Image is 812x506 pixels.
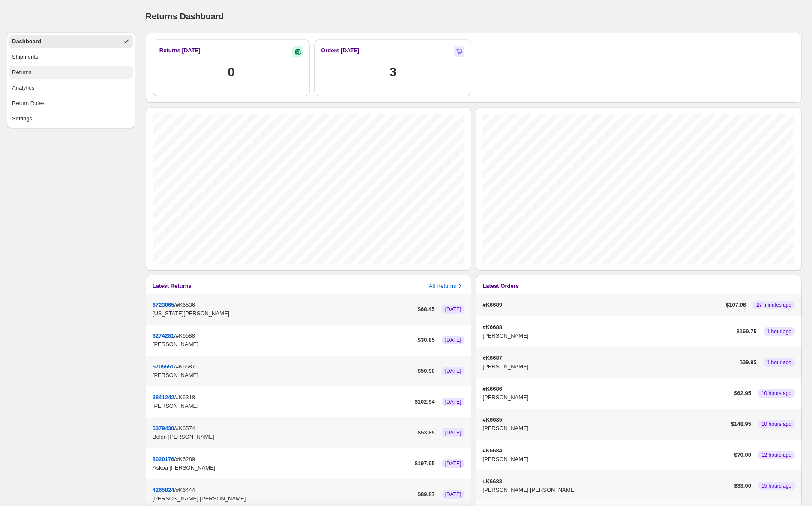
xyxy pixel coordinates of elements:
p: All Returns [429,282,456,290]
p: [PERSON_NAME] [PERSON_NAME] [153,494,414,503]
div: / [153,301,414,318]
p: #K6683 [482,477,731,486]
span: 10 hours ago [761,421,791,428]
p: #K6685 [482,416,728,424]
p: [PERSON_NAME] [PERSON_NAME] [482,486,731,494]
span: 12 hours ago [761,452,791,458]
button: Analytics [9,81,133,95]
p: [US_STATE][PERSON_NAME] [153,309,414,318]
button: 8020176 [153,456,174,462]
p: [PERSON_NAME] [482,393,731,402]
div: Analytics [12,84,34,92]
p: #K6689 [482,301,722,309]
button: 6723065 [153,302,174,308]
p: #K6687 [482,354,736,362]
p: $ 30.85 [418,336,435,344]
p: $ 148.95 [731,420,751,428]
p: $ 53.85 [418,428,435,437]
h3: Latest Returns [153,282,192,290]
button: Shipments [9,50,133,64]
span: 15 hours ago [761,482,791,489]
p: $ 39.95 [740,358,757,367]
p: $ 50.90 [418,367,435,375]
span: 10 hours ago [761,390,791,397]
h2: Orders [DATE] [321,46,359,55]
p: $ 89.87 [418,490,435,499]
button: Settings [9,112,133,126]
p: $ 62.95 [734,389,751,398]
button: 4265824 [153,487,174,493]
p: $ 33.00 [734,482,751,490]
span: #K6444 [176,487,195,493]
p: [PERSON_NAME] [482,424,728,433]
span: #K6588 [176,332,195,339]
span: #K6587 [176,363,195,370]
button: Returns [9,66,133,79]
p: #K6688 [482,323,733,332]
span: 1 hour ago [767,328,791,335]
button: 6274281 [153,332,174,339]
span: [DATE] [445,429,461,436]
span: #K6318 [176,394,195,401]
h1: 3 [390,63,396,81]
div: / [153,486,414,503]
h3: Latest Orders [482,282,519,290]
p: [PERSON_NAME] [153,402,411,410]
span: [DATE] [445,368,461,374]
button: Return Rules [9,96,133,110]
span: [DATE] [445,306,461,313]
div: / [153,332,414,349]
p: $ 169.75 [737,327,757,336]
p: Askoa [PERSON_NAME] [153,464,411,472]
div: / [153,393,411,410]
div: Shipments [12,53,38,61]
span: [DATE] [445,460,461,467]
p: [PERSON_NAME] [482,362,736,371]
p: $ 70.00 [734,451,751,459]
span: Returns Dashboard [146,12,224,21]
p: #K6684 [482,446,731,455]
p: [PERSON_NAME] [153,371,414,380]
div: / [153,362,414,380]
div: Return Rules [12,99,45,108]
div: Settings [12,114,32,123]
div: Dashboard [12,37,41,46]
span: 1 hour ago [767,359,791,366]
span: [DATE] [445,337,461,344]
h3: Returns [DATE] [159,46,201,55]
span: [DATE] [445,491,461,498]
button: All Returns [429,282,465,290]
p: #K6686 [482,385,731,393]
span: [DATE] [445,398,461,405]
p: Belen [PERSON_NAME] [153,433,414,441]
p: $ 107.06 [726,301,746,309]
p: $ 197.95 [415,459,435,468]
p: [PERSON_NAME] [482,332,733,340]
button: 5705551 [153,363,174,370]
span: #K6574 [176,425,195,431]
button: 5379430 [153,425,174,431]
div: / [153,455,411,472]
p: [PERSON_NAME] [482,455,731,464]
div: Returns [12,68,32,77]
p: $ 102.94 [415,398,435,406]
p: $ 68.45 [418,305,435,314]
div: / [153,424,414,441]
span: #K6536 [176,302,195,308]
button: 3841242 [153,394,174,401]
span: #K6289 [176,456,195,462]
span: 27 minutes ago [756,302,791,308]
button: Dashboard [9,35,133,48]
h1: 0 [228,63,234,81]
p: [PERSON_NAME] [153,340,414,349]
